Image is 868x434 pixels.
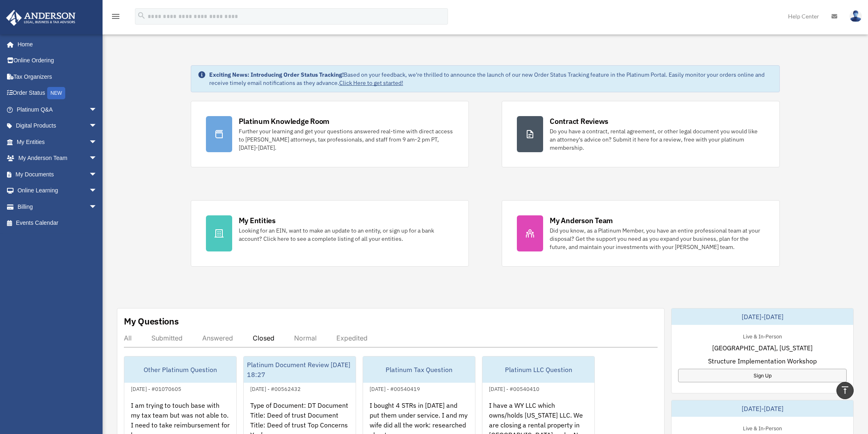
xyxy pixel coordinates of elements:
[89,118,105,135] span: arrow_drop_down
[239,116,330,126] div: Platinum Knowledge Room
[6,166,110,183] a: My Documentsarrow_drop_down
[89,166,105,183] span: arrow_drop_down
[151,334,183,342] div: Submitted
[6,215,110,231] a: Events Calendar
[239,215,276,226] div: My Entities
[244,384,307,393] div: [DATE] - #00562432
[736,331,788,340] div: Live & In-Person
[89,101,105,118] span: arrow_drop_down
[202,334,233,342] div: Answered
[6,150,110,167] a: My Anderson Teamarrow_drop_down
[550,226,765,251] div: Did you know, as a Platinum Member, you have an entire professional team at your disposal? Get th...
[209,71,344,78] strong: Exciting News: Introducing Order Status Tracking!
[708,356,817,366] span: Structure Implementation Workshop
[836,382,854,399] a: vertical_align_top
[244,356,356,383] div: Platinum Document Review [DATE] 18:27
[850,10,862,22] img: User Pic
[6,118,110,134] a: Digital Productsarrow_drop_down
[550,215,613,226] div: My Anderson Team
[6,183,110,199] a: Online Learningarrow_drop_down
[6,101,110,118] a: Platinum Q&Aarrow_drop_down
[47,87,65,99] div: NEW
[209,71,773,87] div: Based on your feedback, we're thrilled to announce the launch of our new Order Status Tracking fe...
[4,10,78,26] img: Anderson Advisors Platinum Portal
[191,200,469,267] a: My Entities Looking for an EIN, want to make an update to an entity, or sign up for a bank accoun...
[89,150,105,167] span: arrow_drop_down
[672,308,853,325] div: [DATE]-[DATE]
[840,385,850,395] i: vertical_align_top
[137,11,146,20] i: search
[363,356,475,383] div: Platinum Tax Question
[89,134,105,151] span: arrow_drop_down
[6,134,110,150] a: My Entitiesarrow_drop_down
[89,183,105,199] span: arrow_drop_down
[111,11,121,21] i: menu
[502,101,780,167] a: Contract Reviews Do you have a contract, rental agreement, or other legal document you would like...
[191,101,469,167] a: Platinum Knowledge Room Further your learning and get your questions answered real-time with dire...
[124,356,236,383] div: Other Platinum Question
[712,343,813,353] span: [GEOGRAPHIC_DATA], [US_STATE]
[124,315,179,327] div: My Questions
[550,127,765,152] div: Do you have a contract, rental agreement, or other legal document you would like an attorney's ad...
[6,69,110,85] a: Tax Organizers
[253,334,274,342] div: Closed
[336,334,368,342] div: Expedited
[6,53,110,69] a: Online Ordering
[239,127,454,152] div: Further your learning and get your questions answered real-time with direct access to [PERSON_NAM...
[502,200,780,267] a: My Anderson Team Did you know, as a Platinum Member, you have an entire professional team at your...
[294,334,317,342] div: Normal
[124,334,132,342] div: All
[124,384,188,393] div: [DATE] - #01070605
[482,384,546,393] div: [DATE] - #00540410
[672,400,853,417] div: [DATE]-[DATE]
[239,226,454,243] div: Looking for an EIN, want to make an update to an entity, or sign up for a bank account? Click her...
[550,116,608,126] div: Contract Reviews
[678,369,847,382] a: Sign Up
[339,79,403,87] a: Click Here to get started!
[6,85,110,102] a: Order StatusNEW
[363,384,427,393] div: [DATE] - #00540419
[111,14,121,21] a: menu
[89,199,105,215] span: arrow_drop_down
[6,36,105,53] a: Home
[736,423,788,432] div: Live & In-Person
[6,199,110,215] a: Billingarrow_drop_down
[482,356,594,383] div: Platinum LLC Question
